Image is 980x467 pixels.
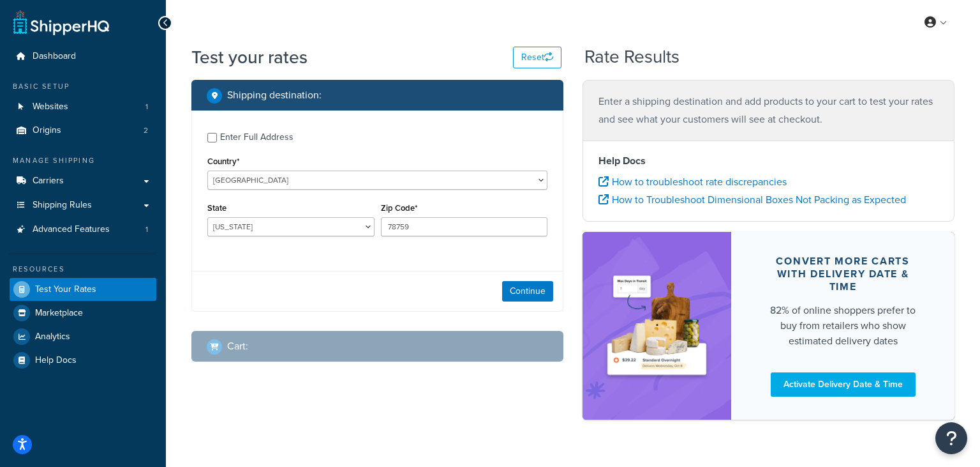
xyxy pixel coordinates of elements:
div: Resources [10,264,156,275]
a: Activate Delivery Date & Time [771,372,916,397]
a: Shipping Rules [10,194,156,217]
input: Enter Full Address [207,133,217,142]
span: 1 [145,224,148,235]
p: Enter a shipping destination and add products to your cart to test your rates and see what your c... [598,93,939,128]
li: Origins [10,119,156,142]
div: Enter Full Address [220,128,293,146]
a: Marketplace [10,302,156,325]
a: Analytics [10,325,156,348]
h2: Cart : [227,341,248,352]
span: Test Your Rates [35,284,96,295]
a: Carriers [10,169,156,193]
button: Continue [502,281,553,302]
button: Reset [513,47,561,68]
div: Convert more carts with delivery date & time [762,255,924,293]
span: Advanced Features [33,224,110,235]
a: Help Docs [10,349,156,372]
a: Advanced Features1 [10,218,156,241]
a: Websites1 [10,95,156,119]
a: How to troubleshoot rate discrepancies [598,174,787,189]
span: Analytics [35,332,70,342]
div: Manage Shipping [10,155,156,166]
label: Country* [207,157,239,166]
span: 2 [144,125,148,136]
span: Marketplace [35,308,83,319]
a: Origins2 [10,119,156,142]
div: Basic Setup [10,81,156,92]
button: Open Resource Center [935,422,967,454]
a: How to Troubleshoot Dimensional Boxes Not Packing as Expected [598,192,906,207]
span: Carriers [33,176,64,187]
a: Test Your Rates [10,278,156,301]
label: State [207,203,226,213]
h1: Test your rates [191,45,308,70]
label: Zip Code* [381,203,417,213]
a: Dashboard [10,45,156,68]
div: 82% of online shoppers prefer to buy from retailers who show estimated delivery dates [762,303,924,349]
span: Shipping Rules [33,200,92,211]
img: feature-image-ddt-36eae7f7280da8017bfb280eaccd9c446f90b1fe08728e4019434db127062ab4.png [602,251,712,401]
span: 1 [145,102,148,112]
span: Dashboard [33,51,76,62]
h2: Shipping destination : [227,89,322,101]
span: Websites [33,102,68,112]
h2: Rate Results [584,47,679,67]
span: Origins [33,125,61,136]
span: Help Docs [35,355,77,366]
h4: Help Docs [598,153,939,169]
li: Advanced Features [10,218,156,241]
li: Websites [10,95,156,119]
